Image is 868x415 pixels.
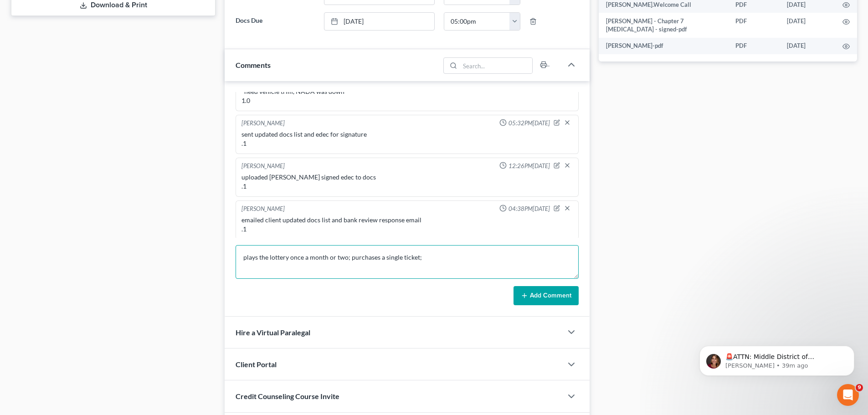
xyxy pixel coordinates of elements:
[728,13,780,38] td: PDF
[856,384,863,391] span: 9
[508,162,550,170] span: 12:26PM[DATE]
[686,327,868,390] iframe: Intercom notifications message
[599,13,728,38] td: [PERSON_NAME] - Chapter 7 [MEDICAL_DATA] - signed-pdf
[236,61,271,69] span: Comments
[460,58,533,73] input: Search...
[231,12,319,31] label: Docs Due
[444,13,510,30] input: -- : --
[236,328,310,337] span: Hire a Virtual Paralegal
[241,173,573,191] div: uploaded [PERSON_NAME] signed edec to docs .1
[508,205,550,213] span: 04:38PM[DATE]
[780,13,835,38] td: [DATE]
[514,286,579,305] button: Add Comment
[241,162,285,171] div: [PERSON_NAME]
[236,360,277,369] span: Client Portal
[241,130,573,148] div: sent updated docs list and edec for signature .1
[241,215,573,234] div: emailed client updated docs list and bank review response email .1
[728,38,780,54] td: PDF
[837,384,859,406] iframe: Intercom live chat
[324,13,434,30] a: [DATE]
[508,119,550,128] span: 05:32PM[DATE]
[780,38,835,54] td: [DATE]
[241,205,285,214] div: [PERSON_NAME]
[599,38,728,54] td: [PERSON_NAME]-pdf
[236,392,339,400] span: Credit Counseling Course Invite
[241,119,285,128] div: [PERSON_NAME]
